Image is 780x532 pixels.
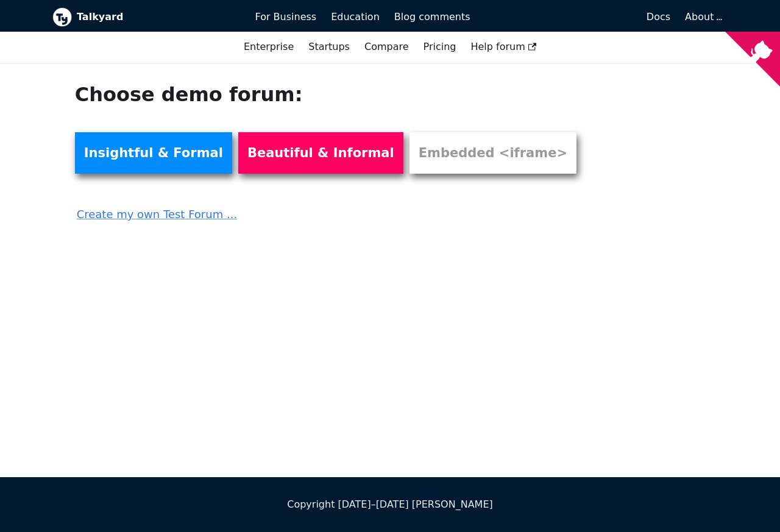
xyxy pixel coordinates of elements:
a: Help forum [463,37,544,57]
span: Docs [647,11,670,23]
a: Compare [364,41,409,52]
span: Help forum [470,41,536,52]
a: Education [324,7,387,27]
img: Talkyard logo [52,7,72,27]
a: Beautiful & Informal [238,132,403,174]
a: Talkyard logoTalkyard [52,7,238,27]
a: Blog comments [387,7,478,27]
div: Copyright [DATE]–[DATE] [PERSON_NAME] [52,497,728,512]
a: Pricing [416,37,464,57]
span: For Business [255,11,317,23]
span: Education [331,11,380,23]
a: For Business [248,7,324,27]
a: Insightful & Formal [75,132,232,174]
a: About [685,11,720,23]
a: Enterprise [236,37,301,57]
span: Blog comments [394,11,470,23]
a: Startups [301,37,357,57]
h1: Choose demo forum: [75,82,575,107]
a: Create my own Test Forum ... [75,197,575,224]
a: Docs [478,7,678,27]
a: Embedded <iframe> [409,132,576,174]
b: Talkyard [77,9,238,25]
